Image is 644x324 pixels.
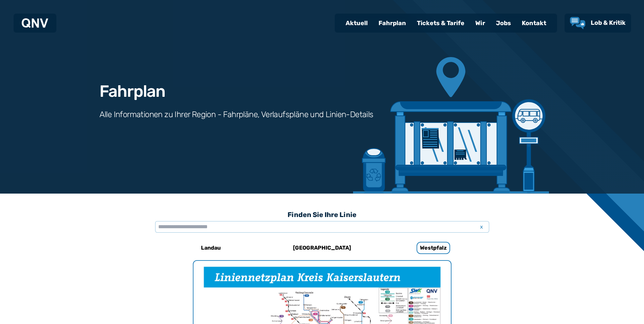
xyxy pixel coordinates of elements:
a: QNV Logo [22,16,48,30]
a: Landau [166,240,256,256]
h6: [GEOGRAPHIC_DATA] [290,242,354,253]
a: Aktuell [340,14,373,32]
a: Wir [470,14,491,32]
h1: Fahrplan [99,83,165,100]
span: x [477,223,486,231]
h6: Landau [198,242,223,253]
a: Lob & Kritik [570,17,626,29]
span: Lob & Kritik [591,19,626,26]
a: Tickets & Tarife [411,14,470,32]
a: Westpfalz [388,240,479,256]
h3: Finden Sie Ihre Linie [155,207,489,222]
a: Fahrplan [373,14,411,32]
a: Kontakt [516,14,552,32]
a: Jobs [491,14,516,32]
h3: Alle Informationen zu Ihrer Region - Fahrpläne, Verlaufspläne und Linien-Details [99,109,373,120]
a: [GEOGRAPHIC_DATA] [277,240,367,256]
img: QNV Logo [22,18,48,28]
h6: Westpfalz [417,242,450,254]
